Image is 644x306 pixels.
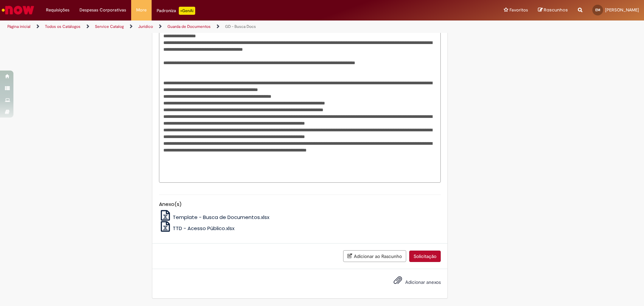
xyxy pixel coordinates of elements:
span: Requisições [46,7,69,13]
a: Guarda de Documentos [167,24,211,29]
span: Favoritos [509,7,528,13]
a: TTD - Acesso Público.xlsx [159,225,235,232]
span: Despesas Corporativas [79,7,126,13]
span: More [136,7,147,13]
button: Adicionar anexos [392,274,404,290]
span: [PERSON_NAME] [605,7,639,13]
span: EM [595,8,600,12]
p: +GenAi [179,7,195,15]
span: TTD - Acesso Público.xlsx [173,225,234,232]
a: Template - Busca de Documentos.xlsx [159,214,270,221]
img: ServiceNow [1,3,35,17]
span: Template - Busca de Documentos.xlsx [173,214,269,221]
a: Jurídico [138,24,153,29]
span: Adicionar anexos [405,279,441,285]
a: Rascunhos [538,7,568,13]
a: Todos os Catálogos [45,24,80,29]
div: Padroniza [157,7,195,15]
ul: Trilhas de página [5,20,424,33]
span: Rascunhos [544,7,568,13]
a: Service Catalog [95,24,124,29]
button: Solicitação [409,251,441,262]
a: GD - Busca Docs [225,24,256,29]
button: Adicionar ao Rascunho [343,250,406,262]
textarea: Descrição [159,30,441,183]
a: Página inicial [7,24,31,29]
h5: Anexo(s) [159,202,441,207]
